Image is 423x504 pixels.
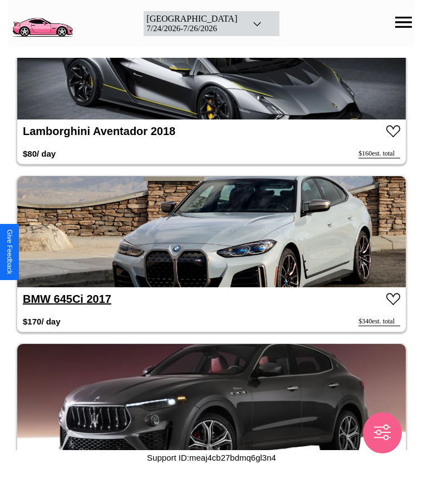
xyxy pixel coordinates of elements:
[23,293,111,305] a: BMW 645Ci 2017
[358,149,400,158] div: $ 160 est. total
[146,14,237,24] div: [GEOGRAPHIC_DATA]
[8,6,76,39] img: logo
[146,24,237,33] div: 7 / 24 / 2026 - 7 / 26 / 2026
[23,311,61,332] h3: $ 170 / day
[6,229,13,275] div: Give Feedback
[147,450,276,465] p: Support ID: meaj4cb27bdmq6gl3n4
[23,125,175,137] a: Lamborghini Aventador 2018
[23,143,56,164] h3: $ 80 / day
[358,317,400,326] div: $ 340 est. total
